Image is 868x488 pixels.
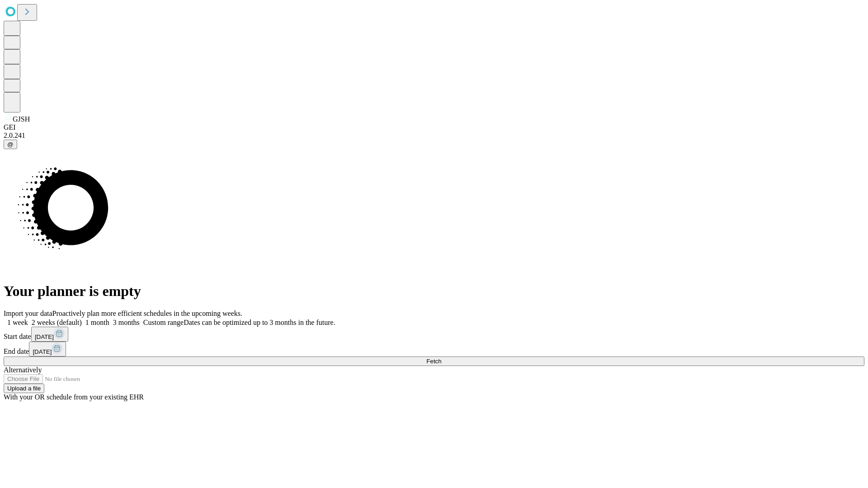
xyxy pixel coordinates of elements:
span: 2 weeks (default) [32,319,82,326]
span: Dates can be optimized up to 3 months in the future. [184,319,335,326]
span: GJSH [13,115,30,123]
span: [DATE] [35,333,54,340]
div: GEI [4,123,864,131]
span: Custom range [143,319,184,326]
div: End date [4,342,864,357]
button: [DATE] [31,327,68,342]
div: Start date [4,327,864,342]
span: 3 months [113,319,140,326]
button: Upload a file [4,384,44,393]
span: Import your data [4,310,52,317]
span: @ [7,141,14,148]
span: Proactively plan more efficient schedules in the upcoming weeks. [52,310,242,317]
button: @ [4,140,17,149]
button: Fetch [4,357,864,366]
span: Alternatively [4,366,42,374]
span: 1 week [7,319,28,326]
button: [DATE] [29,342,66,357]
span: With your OR schedule from your existing EHR [4,393,144,401]
div: 2.0.241 [4,131,864,140]
span: Fetch [426,358,441,365]
span: [DATE] [33,348,52,355]
span: 1 month [85,319,109,326]
h1: Your planner is empty [4,283,864,300]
